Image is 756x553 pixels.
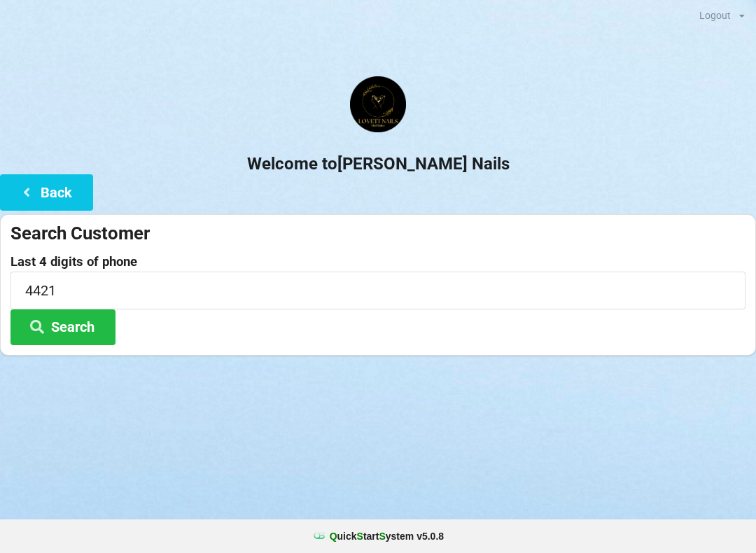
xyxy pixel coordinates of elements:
label: Last 4 digits of phone [10,255,745,269]
div: Search Customer [10,222,745,245]
span: S [357,531,363,542]
b: uick tart ystem v 5.0.8 [330,529,444,543]
div: Logout [699,10,731,20]
img: Lovett1.png [350,76,406,132]
img: favicon.ico [312,529,326,543]
span: S [379,531,385,542]
button: Search [10,309,115,345]
span: Q [330,531,337,542]
input: 0000 [10,272,745,309]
